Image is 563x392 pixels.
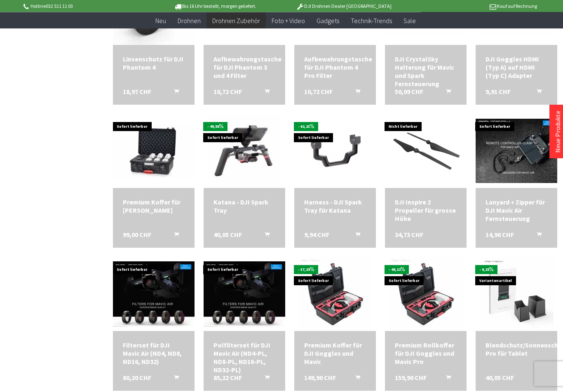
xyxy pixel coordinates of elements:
span: 85,22 CHF [213,374,242,382]
p: Kauf auf Rechnung [408,1,537,11]
a: Premium Koffer für [PERSON_NAME] 99,00 CHF In den Warenkorb [123,198,185,215]
span: 9,91 CHF [486,88,511,96]
button: In den Warenkorb [436,88,456,99]
img: Katana - DJI Spark Tray [207,114,281,188]
div: Aufbewahrungstasche für DJI Phantom 3 und 4 Filter [213,55,275,80]
a: Aufbewahrungstasche für DJI Phantom 3 und 4 Filter 10,72 CHF In den Warenkorb [213,55,275,80]
span: Drohnen Zubehör [212,16,260,25]
span: 34,73 CHF [395,231,423,239]
button: In den Warenkorb [255,88,274,99]
span: Drohnen [178,16,201,25]
span: 99,00 CHF [123,231,151,239]
div: Blendschutz/Sonnenschutz Pro für Tablet [486,341,547,358]
a: Premium Rollkoffer für DJI Goggles und Mavic Pro 159,90 CHF In den Warenkorb [395,341,457,366]
span: 18,97 CHF [123,88,151,96]
a: Drohnen Zubehör [206,12,266,29]
img: DJI Inspire 2 Propeller für grosse Höhe [385,124,467,178]
a: Lanyard + Zipper für DJI Mavic Air Fernsteuerung 14,96 CHF In den Warenkorb [486,198,547,223]
a: Aufbewahrungstasche für DJI Phantom 4 Pro Filter 10,72 CHF In den Warenkorb [304,55,366,80]
p: DJI Drohnen Dealer [GEOGRAPHIC_DATA] [279,1,408,11]
a: Polfilterset für DJI Mavic Air (ND4-PL, ND8-PL, ND16-PL, ND32-PL) 85,22 CHF In den Warenkorb [213,341,275,374]
a: Harness - DJI Spark Tray für Katana 9,94 CHF In den Warenkorb [304,198,366,215]
div: Premium Koffer für [PERSON_NAME] [123,198,185,215]
button: In den Warenkorb [345,88,365,99]
button: In den Warenkorb [164,231,184,242]
button: In den Warenkorb [527,231,547,242]
a: Technik-Trends [345,12,398,29]
span: Neu [155,16,166,25]
div: Polfilterset für DJI Mavic Air (ND4-PL, ND8-PL, ND16-PL, ND32-PL) [213,341,275,374]
span: 10,72 CHF [304,88,333,96]
img: Blendschutz/Sonnenschutz Pro für Tablet [479,257,554,331]
div: Premium Rollkoffer für DJI Goggles und Mavic Pro [395,341,457,366]
div: Linsenschutz für DJI Phantom 4 [123,55,185,72]
div: Aufbewahrungstasche für DJI Phantom 4 Pro Filter [304,55,366,80]
button: In den Warenkorb [527,88,547,99]
div: Filterset für DJI Mavic Air (ND4, ND8, ND16, ND32) [123,341,185,366]
img: Lanyard + Zipper für DJI Mavic Air Fernsteuerung [476,119,557,183]
button: In den Warenkorb [255,374,274,385]
img: Premium Koffer für DJI Akkus [113,124,195,178]
span: 40,05 CHF [213,231,242,239]
div: Katana - DJI Spark Tray [213,198,275,215]
span: 50,09 CHF [395,88,423,96]
a: Neue Produkte [554,111,562,153]
span: Gadgets [317,16,339,25]
a: 032 511 11 03 [46,3,73,9]
a: DJI Inspire 2 Propeller für grosse Höhe 34,73 CHF [395,198,457,223]
div: DJI Inspire 2 Propeller für grosse Höhe [395,198,457,223]
img: Premium Rollkoffer für DJI Goggles und Mavic Pro [389,257,463,331]
button: In den Warenkorb [164,88,184,99]
button: In den Warenkorb [164,374,184,385]
div: Premium Koffer für DJI Goggles und Mavic [304,341,366,366]
a: Filterset für DJI Mavic Air (ND4, ND8, ND16, ND32) 80,20 CHF In den Warenkorb [123,341,185,366]
span: Technik-Trends [351,16,392,25]
button: In den Warenkorb [255,231,274,242]
span: 149,90 CHF [304,374,336,382]
div: Harness - DJI Spark Tray für Katana [304,198,366,215]
img: Harness - DJI Spark Tray für Katana [298,114,372,188]
span: Foto + Video [272,16,305,25]
img: Filterset für DJI Mavic Air (ND4, ND8, ND16, ND32) [113,262,195,327]
a: Gadgets [311,12,345,29]
a: Premium Koffer für DJI Goggles und Mavic 149,90 CHF In den Warenkorb [304,341,366,366]
button: In den Warenkorb [345,374,365,385]
img: Premium Koffer für DJI Goggles und Mavic [298,257,372,331]
img: Polfilterset für DJI Mavic Air (ND4-PL, ND8-PL, ND16-PL, ND32-PL) [204,262,285,327]
div: Lanyard + Zipper für DJI Mavic Air Fernsteuerung [486,198,547,223]
span: 40,05 CHF [486,374,514,382]
div: DJI Goggles HDMI (Typ A) auf HDMI (Typ C) Adapter [486,55,547,80]
div: DJI CrystalSky Halterung für Mavic und Spark Fernsteuerung [395,55,457,88]
span: Sale [403,16,416,25]
a: Drohnen [172,12,206,29]
p: Bis 16 Uhr bestellt, morgen geliefert. [150,1,279,11]
span: 10,72 CHF [213,88,242,96]
a: Blendschutz/Sonnenschutz Pro für Tablet 40,05 CHF [486,341,547,358]
span: 9,94 CHF [304,231,329,239]
button: In den Warenkorb [345,231,365,242]
button: In den Warenkorb [436,374,456,385]
a: Katana - DJI Spark Tray 40,05 CHF In den Warenkorb [213,198,275,215]
a: Neu [150,12,172,29]
span: 14,96 CHF [486,231,514,239]
span: 80,20 CHF [123,374,151,382]
a: DJI Goggles HDMI (Typ A) auf HDMI (Typ C) Adapter 9,91 CHF In den Warenkorb [486,55,547,80]
p: Hotline [22,1,150,11]
a: Sale [398,12,422,29]
span: 159,90 CHF [395,374,427,382]
a: Foto + Video [266,12,311,29]
a: DJI CrystalSky Halterung für Mavic und Spark Fernsteuerung 50,09 CHF In den Warenkorb [395,55,457,88]
a: Linsenschutz für DJI Phantom 4 18,97 CHF In den Warenkorb [123,55,185,72]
